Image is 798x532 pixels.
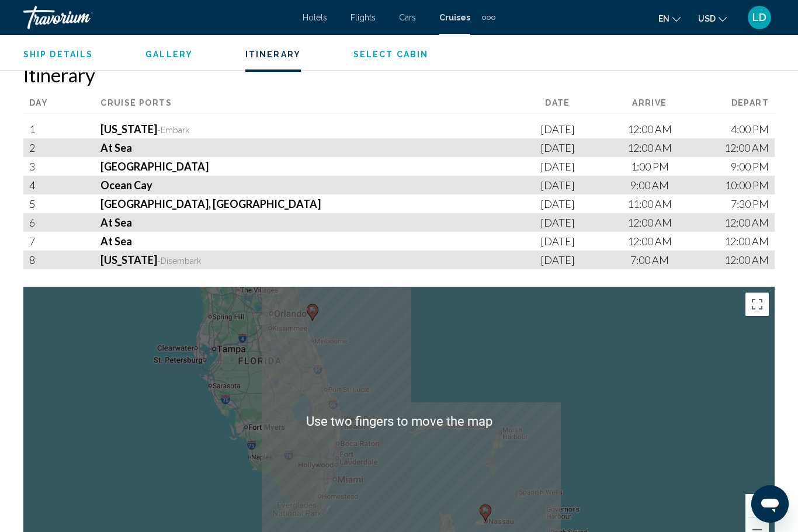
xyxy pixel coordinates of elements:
[23,63,775,86] h2: Itinerary
[161,256,201,266] span: Disembark
[48,232,540,251] div: At Sea
[23,176,48,194] div: 4
[731,123,769,135] span: 4:00 PM
[23,138,48,157] div: 2
[744,5,775,30] button: User Menu
[48,176,540,194] div: Ocean Cay
[540,251,575,269] div: [DATE]
[698,14,716,23] span: USD
[751,485,789,523] iframe: Button to launch messaging window
[724,216,769,229] span: 12:00 AM
[745,494,769,517] button: Zoom in
[161,126,189,135] span: Embark
[482,8,495,27] button: Extra navigation items
[575,98,672,114] div: Arrive
[752,12,766,23] span: LD
[157,256,161,266] span: -
[540,232,575,251] div: [DATE]
[399,13,416,22] a: Cars
[245,49,301,60] button: Itinerary
[303,13,327,22] a: Hotels
[627,235,672,248] span: 12:00 AM
[540,157,575,176] div: [DATE]
[627,141,672,154] span: 12:00 AM
[23,120,48,138] div: 1
[627,197,672,210] span: 11:00 AM
[631,160,669,173] span: 1:00 PM
[23,98,48,114] div: Day
[245,50,301,59] span: Itinerary
[439,13,470,22] a: Cruises
[540,138,575,157] div: [DATE]
[23,50,93,59] span: Ship Details
[725,179,769,192] span: 10:00 PM
[23,157,48,176] div: 3
[627,123,672,135] span: 12:00 AM
[48,157,540,176] div: [GEOGRAPHIC_DATA]
[627,216,672,229] span: 12:00 AM
[157,126,161,135] span: -
[23,49,93,60] button: Ship Details
[23,194,48,213] div: 5
[540,194,575,213] div: [DATE]
[48,138,540,157] div: At Sea
[724,141,769,154] span: 12:00 AM
[23,6,291,29] a: Travorium
[698,10,727,27] button: Change currency
[48,98,540,114] div: Cruise Ports
[540,213,575,232] div: [DATE]
[745,293,769,316] button: Toggle fullscreen view
[731,160,769,173] span: 9:00 PM
[658,10,681,27] button: Change language
[353,49,428,60] button: Select Cabin
[351,13,376,22] a: Flights
[145,50,193,59] span: Gallery
[630,179,669,192] span: 9:00 AM
[540,98,575,114] div: Date
[724,253,769,266] span: 12:00 AM
[658,14,669,23] span: en
[23,232,48,251] div: 7
[731,197,769,210] span: 7:30 PM
[48,213,540,232] div: At Sea
[48,120,540,138] div: [US_STATE]
[724,235,769,248] span: 12:00 AM
[48,251,540,269] div: [US_STATE]
[353,50,428,59] span: Select Cabin
[672,98,775,114] div: Depart
[23,213,48,232] div: 6
[630,253,669,266] span: 7:00 AM
[540,176,575,194] div: [DATE]
[48,194,540,213] div: [GEOGRAPHIC_DATA], [GEOGRAPHIC_DATA]
[145,49,193,60] button: Gallery
[540,120,575,138] div: [DATE]
[23,251,48,269] div: 8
